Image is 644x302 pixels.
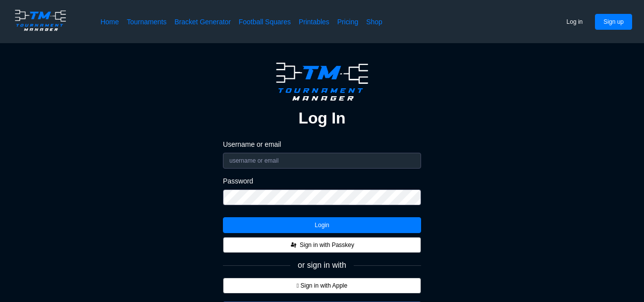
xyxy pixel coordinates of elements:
span: or sign in with [298,261,346,270]
button: Log in [558,14,591,30]
a: Pricing [337,17,358,27]
button: Sign up [595,14,632,30]
a: Printables [299,17,329,27]
label: Password [223,177,421,185]
label: Username or email [223,140,421,149]
a: Tournaments [127,17,166,27]
a: Shop [366,17,382,27]
a: Bracket Generator [174,17,231,27]
a: Home [101,17,119,27]
img: logo.ffa97a18e3bf2c7d.png [12,8,69,33]
input: username or email [223,153,421,169]
button:  Sign in with Apple [223,278,421,294]
h2: Log In [299,108,346,128]
button: Sign in with Passkey [223,237,421,253]
img: logo.ffa97a18e3bf2c7d.png [270,59,374,104]
a: Football Squares [239,17,291,27]
button: Login [223,217,421,233]
img: FIDO_Passkey_mark_A_black.dc59a8f8c48711c442e90af6bb0a51e0.svg [290,241,298,249]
